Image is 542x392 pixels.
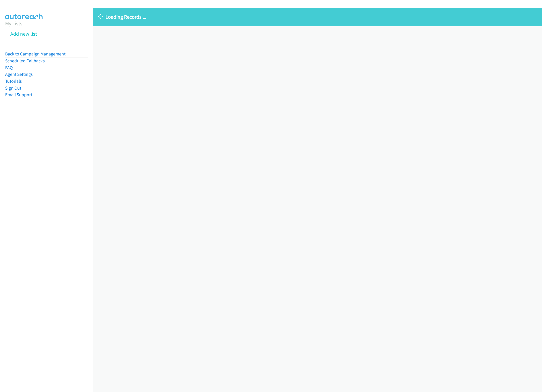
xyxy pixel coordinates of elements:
a: My Lists [5,20,22,27]
a: Add new list [10,30,37,37]
a: Email Support [5,92,32,97]
a: Scheduled Callbacks [5,58,45,63]
a: Sign Out [5,85,21,91]
a: Back to Campaign Management [5,51,65,57]
a: Tutorials [5,78,22,84]
a: Agent Settings [5,72,33,77]
p: Loading Records ... [98,13,537,21]
a: FAQ [5,65,13,70]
